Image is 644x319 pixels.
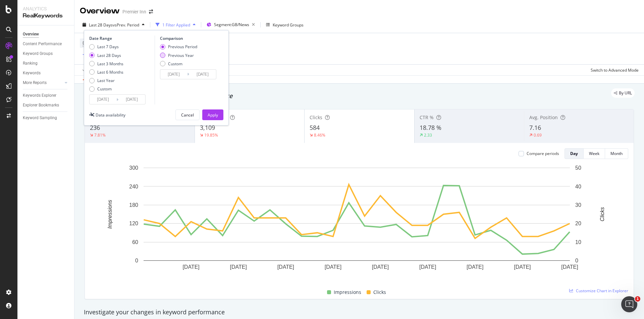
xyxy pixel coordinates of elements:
div: Cancel [181,112,194,118]
text: [DATE] [561,264,578,270]
button: Cancel [175,109,200,120]
text: 60 [132,239,138,245]
span: 1 [635,296,640,302]
div: Month [610,151,623,156]
div: Last 28 Days [97,53,121,58]
text: Clicks [599,207,605,222]
div: Custom [97,86,112,92]
a: Keywords Explorer [23,92,69,99]
input: Start Date [160,70,187,79]
div: Previous Year [160,53,197,58]
text: [DATE] [277,264,294,270]
a: Keyword Sampling [23,114,69,122]
div: Analytics [23,5,69,12]
svg: A chart. [90,164,623,281]
a: Explorer Bookmarks [23,102,69,109]
input: End Date [189,70,216,79]
div: Comparison [160,35,218,41]
span: 7.16 [529,124,541,132]
span: Segment: GB/News [214,22,249,27]
div: Week [589,151,599,156]
a: Keyword Groups [23,50,69,57]
div: Previous Period [168,44,197,50]
text: 120 [129,221,138,226]
span: vs Prev. Period [113,22,139,28]
div: Custom [89,86,123,92]
button: 1 Filter Applied [153,19,198,30]
text: 240 [129,183,138,189]
span: Device [83,40,95,46]
text: [DATE] [325,264,341,270]
text: 0 [575,258,578,263]
div: Last Year [89,78,123,83]
div: Previous Period [160,44,197,50]
text: 180 [129,202,138,208]
text: 0 [135,258,138,263]
span: Last 28 Days [89,22,113,28]
button: Keyword Groups [263,19,306,30]
div: Data availability [96,112,125,118]
input: End Date [118,95,145,104]
div: 19.85% [204,132,218,138]
span: Customize Chart in Explorer [576,288,628,294]
div: Last 7 Days [89,44,123,50]
div: Last 3 Months [97,61,123,67]
div: Content Performance [23,41,62,48]
div: 1 Filter Applied [162,22,190,28]
div: 2.33 [424,132,432,138]
button: Month [605,148,628,159]
a: More Reports [23,79,63,86]
div: Last 7 Days [97,44,119,50]
div: Switch to Advanced Mode [591,67,639,73]
button: Last 28 DaysvsPrev. Period [80,19,147,30]
text: 40 [575,183,581,189]
button: Add Filter [80,51,107,59]
span: By URL [619,91,632,95]
span: CTR % [420,114,434,121]
span: Clicks [373,288,386,296]
div: Overview [23,31,39,38]
div: Last 6 Months [97,69,123,75]
div: Date Range [89,35,153,41]
span: 584 [310,124,320,132]
div: Custom [160,61,197,67]
text: 10 [575,239,581,245]
div: Ranking [23,60,38,67]
div: Custom [168,61,182,67]
input: Start Date [90,95,116,104]
a: Keywords [23,70,69,77]
div: Keyword Sampling [23,114,57,122]
div: Keyword Groups [273,22,304,28]
text: [DATE] [182,264,199,270]
div: Explorer Bookmarks [23,102,59,109]
text: [DATE] [419,264,436,270]
div: More Reports [23,79,47,86]
div: 8.46% [314,132,325,138]
span: 236 [90,124,100,132]
div: Keywords [23,70,41,77]
a: Customize Chart in Explorer [569,288,628,294]
div: arrow-right-arrow-left [149,9,153,14]
text: Impressions [107,200,113,229]
div: Keywords Explorer [23,92,56,99]
span: Clicks [310,114,322,121]
a: Content Performance [23,41,69,48]
button: Apply [80,65,99,75]
div: Overview [80,5,120,17]
div: RealKeywords [23,12,69,20]
a: Overview [23,31,69,38]
text: 50 [575,165,581,171]
button: Day [565,148,584,159]
text: [DATE] [230,264,247,270]
div: Day [570,151,578,156]
div: Last 6 Months [89,69,123,75]
div: Previous Year [168,53,194,58]
button: Apply [202,109,223,120]
div: Last 3 Months [89,61,123,67]
span: 18.78 % [420,124,441,132]
div: legacy label [611,88,635,98]
text: [DATE] [514,264,531,270]
div: Compare periods [527,151,559,156]
span: Impressions [334,288,361,296]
